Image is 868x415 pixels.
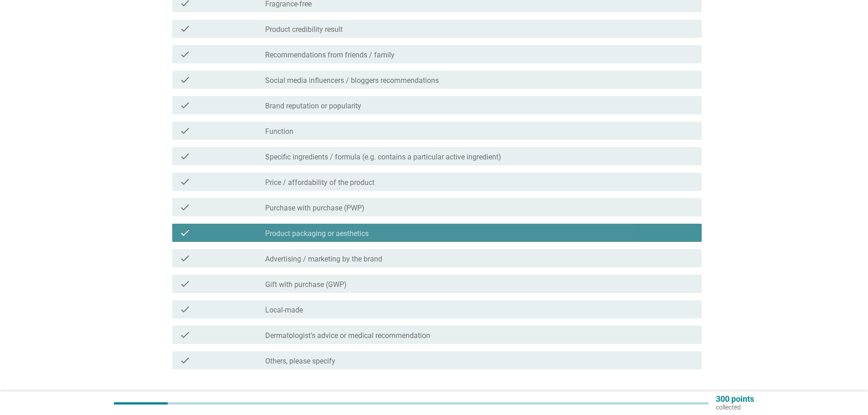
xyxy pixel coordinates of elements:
[265,102,361,111] label: Brand reputation or popularity
[180,100,190,111] i: check
[180,49,190,60] i: check
[180,253,190,264] i: check
[180,227,190,238] i: check
[180,304,190,315] i: check
[265,306,303,315] label: Local-made
[180,151,190,162] i: check
[180,355,190,366] i: check
[265,178,375,187] label: Price / affordability of the product
[265,51,395,60] label: Recommendations from friends / family
[265,357,335,366] label: Others, please specify
[265,229,369,238] label: Product packaging or aesthetics
[265,331,430,340] label: Dermatologist’s advice or medical recommendation
[265,280,347,289] label: Gift with purchase (GWP)
[180,125,190,136] i: check
[180,278,190,289] i: check
[180,74,190,85] i: check
[265,204,365,213] label: Purchase with purchase (PWP)
[265,76,439,85] label: Social media influencers / bloggers recommendations
[180,176,190,187] i: check
[265,255,382,264] label: Advertising / marketing by the brand
[265,25,343,34] label: Product credibility result
[265,127,293,136] label: Function
[716,403,754,411] p: collected
[180,329,190,340] i: check
[716,395,754,403] p: 300 points
[180,23,190,34] i: check
[180,202,190,213] i: check
[265,153,501,162] label: Specific ingredients / formula (e.g. contains a particular active ingredient)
